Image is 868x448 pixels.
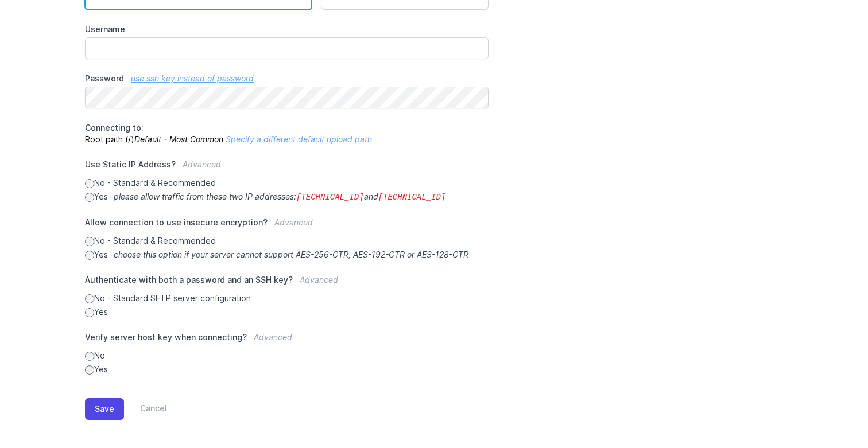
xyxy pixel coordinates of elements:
input: No [85,352,94,361]
input: No - Standard SFTP server configuration [85,294,94,303]
a: Cancel [124,398,167,420]
label: Authenticate with both a password and an SSH key? [85,274,489,293]
label: Yes [85,364,489,375]
label: Yes - [85,249,489,260]
input: No - Standard & Recommended [85,179,94,188]
label: Allow connection to use insecure encryption? [85,217,489,235]
i: Default - Most Common [134,134,223,144]
span: Advanced [300,275,338,285]
label: Yes - [85,191,489,203]
label: Username [85,24,489,35]
input: Yes -please allow traffic from these two IP addresses:[TECHNICAL_ID]and[TECHNICAL_ID] [85,193,94,202]
label: Yes [85,306,489,318]
input: Yes [85,365,94,375]
label: No - Standard SFTP server configuration [85,293,489,304]
span: Connecting to: [85,123,144,133]
label: Password [85,73,489,84]
i: please allow traffic from these two IP addresses: and [114,192,445,201]
label: No - Standard & Recommended [85,235,489,247]
i: choose this option if your server cannot support AES-256-CTR, AES-192-CTR or AES-128-CTR [114,250,468,259]
input: No - Standard & Recommended [85,237,94,246]
button: Save [85,398,124,420]
span: Advanced [183,159,221,169]
label: No - Standard & Recommended [85,177,489,189]
a: use ssh key instead of password [131,73,254,83]
code: [TECHNICAL_ID] [378,193,446,202]
label: Use Static IP Address? [85,159,489,177]
label: No [85,350,489,361]
span: Advanced [274,217,313,227]
input: Yes [85,308,94,317]
code: [TECHNICAL_ID] [296,193,364,202]
p: Root path (/) [85,122,489,145]
input: Yes -choose this option if your server cannot support AES-256-CTR, AES-192-CTR or AES-128-CTR [85,251,94,260]
label: Verify server host key when connecting? [85,332,489,350]
a: Specify a different default upload path [226,134,372,144]
span: Advanced [254,332,292,342]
